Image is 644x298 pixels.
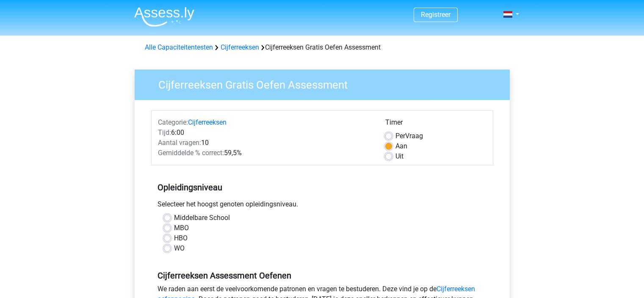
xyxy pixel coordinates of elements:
a: Cijferreeksen [188,118,227,126]
div: 10 [152,138,379,148]
label: Vraag [395,131,423,141]
span: Per [395,132,405,140]
span: Tijd: [158,128,171,136]
a: Cijferreeksen [221,43,259,51]
div: Cijferreeksen Gratis Oefen Assessment [141,42,503,53]
div: 59,5% [152,148,379,158]
label: Middelbare School [174,213,230,223]
span: Gemiddelde % correct: [158,149,224,157]
label: Uit [395,151,404,162]
div: Timer [385,117,486,131]
span: Aantal vragen: [158,139,201,147]
label: Aan [395,141,407,151]
img: Assessly [134,7,194,27]
label: MBO [174,223,189,233]
h3: Cijferreeksen Gratis Oefen Assessment [148,75,503,92]
label: WO [174,243,185,253]
h5: Opleidingsniveau [158,179,487,196]
div: 6:00 [152,128,379,138]
a: Alle Capaciteitentesten [145,43,213,51]
div: Selecteer het hoogst genoten opleidingsniveau. [151,199,493,213]
label: HBO [174,233,188,243]
h5: Cijferreeksen Assessment Oefenen [158,270,487,281]
span: Categorie: [158,118,188,126]
a: Registreer [421,11,451,19]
